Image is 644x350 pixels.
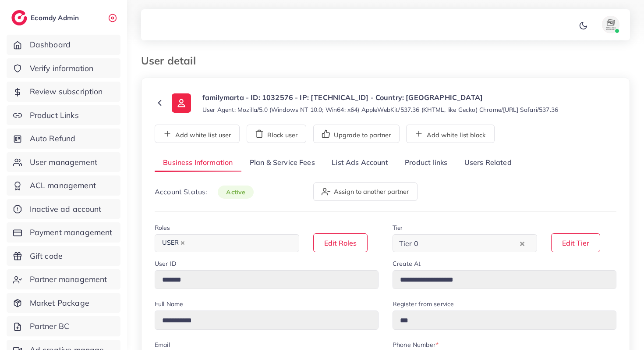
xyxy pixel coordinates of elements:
[30,274,107,285] span: Partner management
[30,39,71,50] span: Dashboard
[30,86,103,97] span: Review subscription
[456,154,520,172] a: Users Related
[7,129,120,149] a: Auto Refund
[406,125,495,143] button: Add white list block
[190,236,288,250] input: Search for option
[202,105,558,114] small: User Agent: Mozilla/5.0 (Windows NT 10.0; Win64; x64) AppleWebKit/537.36 (KHTML, like Gecko) Chro...
[7,152,120,172] a: User management
[155,234,299,252] div: Search for option
[7,316,120,336] a: Partner BC
[30,204,102,215] span: Inactive ad account
[393,223,403,232] label: Tier
[323,154,396,172] a: List Ads Account
[396,154,456,172] a: Product links
[30,297,89,309] span: Market Package
[155,125,240,143] button: Add white list user
[155,154,241,172] a: Business Information
[421,236,518,250] input: Search for option
[7,246,120,266] a: Gift code
[247,125,306,143] button: Block user
[30,250,63,262] span: Gift code
[7,222,120,243] a: Payment management
[30,133,76,144] span: Auto Refund
[155,223,170,232] label: Roles
[30,180,96,191] span: ACL management
[313,125,400,143] button: Upgrade to partner
[11,10,81,25] a: logoEcomdy Admin
[155,259,176,268] label: User ID
[155,340,170,349] label: Email
[393,234,537,252] div: Search for option
[158,237,189,249] span: USER
[313,182,418,201] button: Assign to another partner
[7,35,120,55] a: Dashboard
[155,186,254,197] p: Account Status:
[313,233,368,252] button: Edit Roles
[30,157,97,168] span: User management
[30,63,94,74] span: Verify information
[202,92,558,103] p: familymarta - ID: 1032576 - IP: [TECHNICAL_ID] - Country: [GEOGRAPHIC_DATA]
[602,16,619,33] img: avatar
[155,300,183,308] label: Full Name
[393,340,439,349] label: Phone Number
[30,227,113,238] span: Payment management
[393,300,454,308] label: Register from service
[11,10,27,25] img: logo
[397,237,420,250] span: Tier 0
[30,321,70,332] span: Partner BC
[7,175,120,196] a: ACL management
[180,241,185,245] button: Deselect USER
[241,154,323,172] a: Plan & Service Fees
[30,110,79,121] span: Product Links
[141,54,203,67] h3: User detail
[31,14,81,22] h2: Ecomdy Admin
[393,259,421,268] label: Create At
[7,269,120,289] a: Partner management
[172,93,191,113] img: ic-user-info.36bf1079.svg
[591,16,623,33] a: avatar
[7,58,120,79] a: Verify information
[7,82,120,102] a: Review subscription
[551,233,600,252] button: Edit Tier
[218,186,254,199] span: active
[7,293,120,313] a: Market Package
[520,238,524,248] button: Clear Selected
[7,105,120,125] a: Product Links
[7,199,120,219] a: Inactive ad account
